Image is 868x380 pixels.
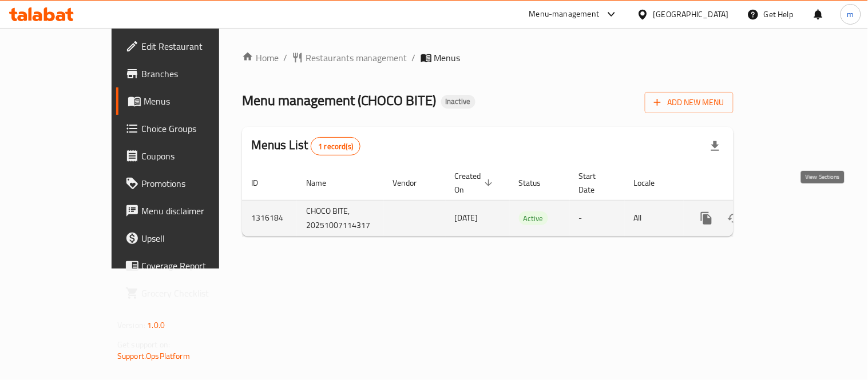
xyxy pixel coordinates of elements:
td: CHOCO BITE, 20251007114317 [297,200,384,236]
td: - [570,200,625,236]
td: All [625,200,684,236]
span: Status [519,176,556,190]
span: Vendor [393,176,432,190]
span: Promotions [141,177,247,190]
span: Branches [141,67,247,81]
span: Menus [144,94,247,108]
div: Menu-management [529,7,600,21]
span: Menu management ( CHOCO BITE ) [242,87,437,113]
span: Name [306,176,341,190]
th: Actions [684,166,812,201]
span: 1 record(s) [311,141,360,152]
td: 1316184 [242,200,297,236]
span: Add New Menu [654,95,724,110]
a: Upsell [116,225,256,252]
div: Export file [701,133,729,160]
span: Menus [434,51,461,65]
li: / [283,51,287,65]
span: m [847,8,854,21]
a: Support.OpsPlatform [117,349,190,363]
a: Menu disclaimer [116,197,256,225]
div: [GEOGRAPHIC_DATA] [653,8,729,21]
span: Active [519,212,548,225]
nav: breadcrumb [242,51,734,65]
span: Choice Groups [141,122,247,135]
span: Upsell [141,231,247,245]
div: Total records count [311,137,360,155]
span: Created On [455,169,496,197]
span: Grocery Checklist [141,286,247,300]
a: Coupons [116,142,256,170]
div: Active [519,211,548,225]
span: Restaurants management [306,51,407,65]
button: Add New Menu [645,92,734,113]
a: Coverage Report [116,252,256,279]
a: Menus [116,87,256,115]
div: Inactive [441,95,475,109]
span: Start Date [579,169,611,197]
span: Coupons [141,149,247,163]
span: Coverage Report [141,259,247,273]
button: more [693,205,720,232]
table: enhanced table [242,166,812,237]
span: ID [251,176,273,190]
a: Restaurants management [292,51,407,65]
span: Locale [634,176,670,190]
span: Version: [117,318,145,333]
span: Get support on: [117,337,170,352]
h2: Menus List [251,137,360,155]
span: 1.0.0 [147,318,165,333]
span: [DATE] [455,210,478,225]
a: Choice Groups [116,115,256,142]
a: Home [242,51,279,65]
span: Inactive [441,97,475,106]
span: Edit Restaurant [141,39,247,53]
a: Edit Restaurant [116,33,256,60]
a: Promotions [116,170,256,197]
a: Branches [116,60,256,87]
span: Menu disclaimer [141,204,247,218]
a: Grocery Checklist [116,279,256,307]
li: / [412,51,416,65]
